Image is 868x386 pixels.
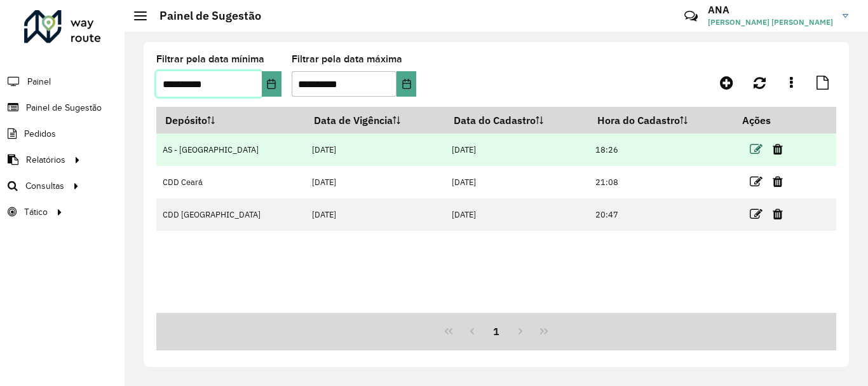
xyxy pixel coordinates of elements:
span: Pedidos [24,127,56,141]
td: 18:26 [588,134,733,166]
label: Filtrar pela data máxima [292,52,402,67]
a: Editar [750,173,763,190]
label: Filtrar pela data mínima [156,52,264,67]
th: Data do Cadastro [445,107,588,134]
a: Excluir [773,173,783,190]
td: CDD Ceará [156,166,306,198]
span: Consultas [25,179,64,193]
span: Relatórios [26,153,65,167]
a: Excluir [773,141,783,158]
td: [DATE] [306,166,445,198]
button: Choose Date [262,71,281,97]
button: Choose Date [397,71,416,97]
span: Painel [27,75,51,88]
a: Editar [750,141,763,158]
span: Painel de Sugestão [26,101,102,114]
td: [DATE] [445,198,588,231]
th: Depósito [156,107,306,134]
td: [DATE] [445,134,588,166]
a: Excluir [773,205,783,223]
h2: Painel de Sugestão [147,9,261,23]
a: Editar [750,205,763,223]
button: 1 [484,319,508,343]
a: Contato Rápido [677,3,705,30]
td: AS - [GEOGRAPHIC_DATA] [156,134,306,166]
th: Ações [733,107,810,134]
td: [DATE] [445,166,588,198]
span: [PERSON_NAME] [PERSON_NAME] [708,17,833,28]
span: Tático [24,205,48,219]
th: Data de Vigência [306,107,445,134]
td: [DATE] [306,134,445,166]
td: CDD [GEOGRAPHIC_DATA] [156,198,306,231]
td: 20:47 [588,198,733,231]
th: Hora do Cadastro [588,107,733,134]
td: [DATE] [306,198,445,231]
td: 21:08 [588,166,733,198]
h3: ANA [708,4,833,16]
